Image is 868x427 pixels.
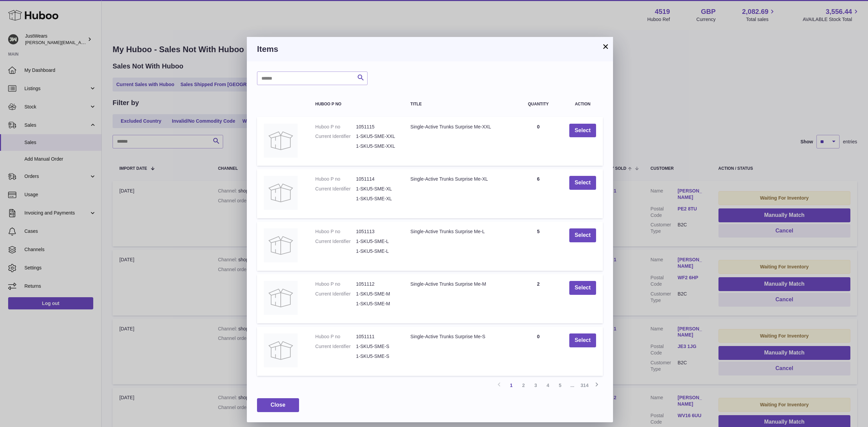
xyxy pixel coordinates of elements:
[403,95,514,113] th: Title
[309,95,404,113] th: Huboo P no
[264,333,298,367] img: Single-Active Trunks Surprise Me-S
[517,379,530,391] a: 2
[315,238,356,245] dt: Current Identifier
[530,379,542,391] a: 3
[315,176,356,182] dt: Huboo P no
[315,333,356,340] dt: Huboo P no
[514,274,563,323] td: 2
[569,228,596,242] button: Select
[356,343,397,350] dd: 1-SKU5-SME-S
[257,44,603,55] h3: Items
[569,333,596,347] button: Select
[264,176,298,210] img: Single-Active Trunks Surprise Me-XL
[264,228,298,262] img: Single-Active Trunks Surprise Me-L
[315,281,356,287] dt: Huboo P no
[563,95,603,113] th: Action
[356,133,397,140] dd: 1-SKU5-SME-XXL
[315,186,356,192] dt: Current Identifier
[569,176,596,190] button: Select
[356,301,397,307] dd: 1-SKU5-SME-M
[356,143,397,149] dd: 1-SKU5-SME-XXL
[315,291,356,297] dt: Current Identifier
[554,379,566,391] a: 5
[410,281,507,287] div: Single-Active Trunks Surprise Me-M
[569,281,596,295] button: Select
[356,238,397,245] dd: 1-SKU5-SME-L
[514,169,563,218] td: 6
[356,176,397,182] dd: 1051114
[271,402,285,408] span: Close
[264,124,298,158] img: Single-Active Trunks Surprise Me-XXL
[410,228,507,235] div: Single-Active Trunks Surprise Me-L
[315,228,356,235] dt: Huboo P no
[514,222,563,271] td: 5
[356,248,397,255] dd: 1-SKU5-SME-L
[410,124,507,130] div: Single-Active Trunks Surprise Me-XXL
[514,95,563,113] th: Quantity
[315,133,356,140] dt: Current Identifier
[356,333,397,340] dd: 1051111
[264,281,298,315] img: Single-Active Trunks Surprise Me-M
[356,186,397,192] dd: 1-SKU5-SME-XL
[356,196,397,202] dd: 1-SKU5-SME-XL
[356,228,397,235] dd: 1051113
[578,379,591,391] a: 314
[514,117,563,166] td: 0
[410,176,507,182] div: Single-Active Trunks Surprise Me-XL
[356,124,397,130] dd: 1051115
[410,333,507,340] div: Single-Active Trunks Surprise Me-S
[356,353,397,360] dd: 1-SKU5-SME-S
[356,291,397,297] dd: 1-SKU5-SME-M
[505,379,517,391] a: 1
[569,124,596,138] button: Select
[601,42,610,50] button: ×
[514,327,563,376] td: 0
[315,124,356,130] dt: Huboo P no
[257,398,299,412] button: Close
[542,379,554,391] a: 4
[356,281,397,287] dd: 1051112
[566,379,578,391] span: ...
[315,343,356,350] dt: Current Identifier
